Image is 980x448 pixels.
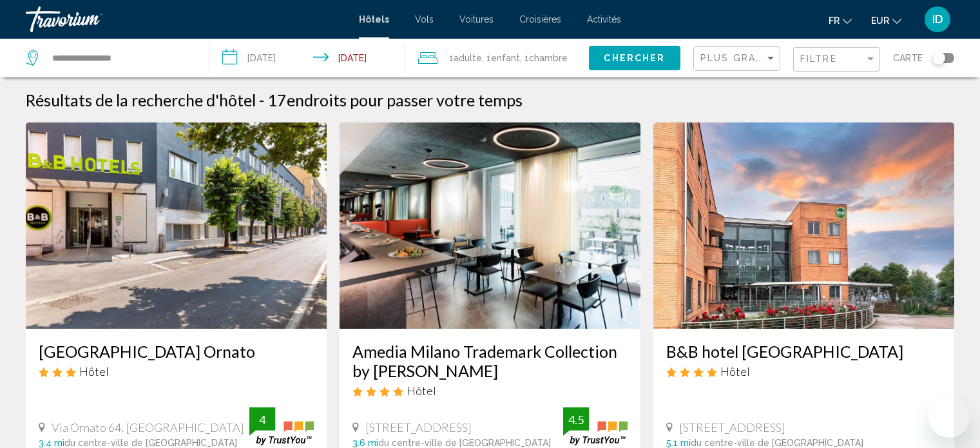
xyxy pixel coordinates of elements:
span: Chercher [604,54,665,64]
div: 3 star Hotel [39,364,314,378]
span: Adulte [454,53,482,63]
span: Hôtel [407,384,436,398]
span: endroits pour passer votre temps [287,90,523,110]
button: Chercher [589,46,680,70]
img: trustyou-badge.svg [249,407,314,445]
img: trustyou-badge.svg [563,407,628,445]
button: Filter [793,46,880,73]
span: du centre-ville de [GEOGRAPHIC_DATA] [378,438,551,448]
span: Hôtel [79,364,109,378]
span: du centre-ville de [GEOGRAPHIC_DATA] [64,438,237,448]
button: Toggle map [923,52,954,64]
iframe: Bouton de lancement de la fenêtre de messagerie [928,396,970,438]
div: 4.5 [563,412,589,427]
span: Hôtel [720,364,750,378]
a: Voitures [459,14,494,24]
a: Hôtels [359,14,389,24]
button: Check-in date: Oct 21, 2025 Check-out date: Oct 24, 2025 [209,39,406,77]
a: Travorium [26,6,346,32]
span: , 1 [520,49,568,67]
span: Carte [893,49,923,67]
span: du centre-ville de [GEOGRAPHIC_DATA] [691,438,863,448]
span: [STREET_ADDRESS] [679,420,785,434]
button: Change currency [871,11,901,30]
span: Filtre [800,54,837,64]
img: Hotel image [26,122,327,329]
span: - [259,90,264,110]
a: Croisières [519,14,561,24]
img: Hotel image [340,122,640,329]
span: Chambre [529,53,568,63]
span: 3.6 mi [352,438,378,448]
span: 1 [449,49,482,67]
div: 4 star Hotel [352,384,628,398]
span: [STREET_ADDRESS] [365,420,472,434]
a: Activités [587,14,621,24]
a: Amedia Milano Trademark Collection by [PERSON_NAME] [352,342,628,380]
mat-select: Sort by [700,54,776,64]
h2: 17 [267,90,523,110]
span: Enfant [491,53,520,63]
img: Hotel image [653,122,954,329]
button: Travelers: 1 adult, 1 child [405,39,589,77]
button: User Menu [921,6,954,33]
a: Vols [415,14,434,24]
button: Change language [829,11,852,30]
span: 3.4 mi [39,438,64,448]
h1: Résultats de la recherche d'hôtel [26,90,256,110]
a: B&B hotel [GEOGRAPHIC_DATA] [666,342,941,361]
span: ID [932,13,943,26]
a: [GEOGRAPHIC_DATA] Ornato [39,342,314,361]
span: fr [829,15,840,26]
div: 4 [249,412,275,427]
span: 5.1 mi [666,438,691,448]
span: Via Ornato 64, [GEOGRAPHIC_DATA] [52,420,244,434]
span: Plus grandes économies [700,53,854,63]
span: , 1 [482,49,520,67]
div: 4 star Hotel [666,364,941,378]
span: EUR [871,15,889,26]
